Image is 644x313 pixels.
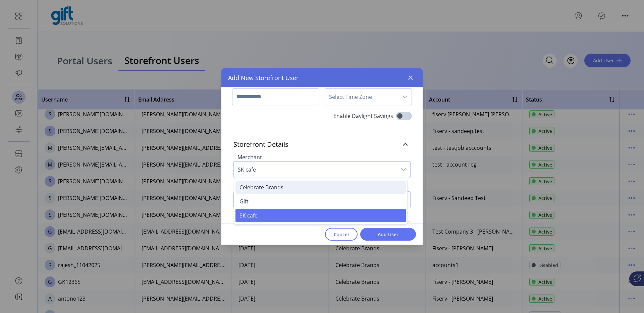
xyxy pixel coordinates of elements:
[235,181,406,194] li: Celebrate Brands
[397,162,410,178] div: dropdown trigger
[233,152,411,217] div: Storefront Details
[234,162,397,178] span: SK cafe
[333,112,393,122] label: Enable Daylight Savings
[233,141,288,148] span: Storefront Details
[334,231,349,238] span: Cancel
[235,209,406,222] li: SK cafe
[398,89,412,105] div: dropdown trigger
[239,212,258,219] span: SK cafe
[233,137,411,152] a: Storefront Details
[239,184,283,191] span: Celebrate Brands
[234,179,407,224] ul: Option List
[325,228,358,241] button: Cancel
[360,228,416,241] button: Add User
[325,89,398,105] span: Select Time Zone
[239,198,249,205] span: Gift
[237,153,262,162] label: Merchant
[235,195,406,208] li: Gift
[369,231,407,238] span: Add User
[228,73,299,82] span: Add New Storefront User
